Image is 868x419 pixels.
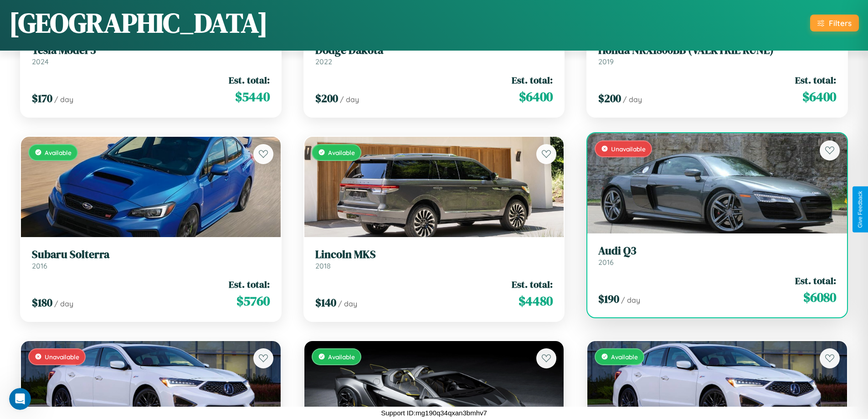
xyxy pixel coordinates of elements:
[229,278,270,291] span: Est. total:
[598,44,836,66] a: Honda NRX1800BB (VALKYRIE RUNE)2019
[598,291,619,306] span: $ 190
[32,44,270,57] h3: Tesla Model 3
[315,261,331,270] span: 2018
[32,248,270,261] h3: Subaru Solterra
[598,258,614,267] span: 2016
[54,95,73,104] span: / day
[340,95,359,104] span: / day
[45,149,72,156] span: Available
[32,44,270,66] a: Tesla Model 32024
[236,292,270,310] span: $ 5760
[795,274,836,287] span: Est. total:
[315,248,553,270] a: Lincoln MKS2018
[598,244,836,267] a: Audi Q32016
[810,15,859,31] button: Filters
[598,91,621,106] span: $ 200
[829,18,852,28] div: Filters
[235,88,270,106] span: $ 5440
[857,191,863,228] div: Give Feedback
[315,44,553,57] h3: Dodge Dakota
[519,88,553,106] span: $ 6400
[32,261,47,270] span: 2016
[803,288,836,306] span: $ 6080
[315,44,553,66] a: Dodge Dakota2022
[611,145,646,153] span: Unavailable
[9,4,268,41] h1: [GEOGRAPHIC_DATA]
[315,57,332,66] span: 2022
[315,295,336,310] span: $ 140
[621,295,640,305] span: / day
[623,95,642,104] span: / day
[54,299,73,308] span: / day
[315,248,553,261] h3: Lincoln MKS
[338,299,357,308] span: / day
[795,73,836,87] span: Est. total:
[381,407,487,419] p: Support ID: mg190q34qxan3bmhv7
[32,248,270,270] a: Subaru Solterra2016
[32,91,52,106] span: $ 170
[9,388,31,410] iframe: Intercom live chat
[519,292,553,310] span: $ 4480
[328,353,355,361] span: Available
[512,278,553,291] span: Est. total:
[315,91,338,106] span: $ 200
[45,353,79,361] span: Unavailable
[229,73,270,87] span: Est. total:
[328,149,355,156] span: Available
[802,88,836,106] span: $ 6400
[598,57,614,66] span: 2019
[512,73,553,87] span: Est. total:
[611,353,638,361] span: Available
[598,244,836,258] h3: Audi Q3
[32,57,49,66] span: 2024
[32,295,52,310] span: $ 180
[598,44,836,57] h3: Honda NRX1800BB (VALKYRIE RUNE)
